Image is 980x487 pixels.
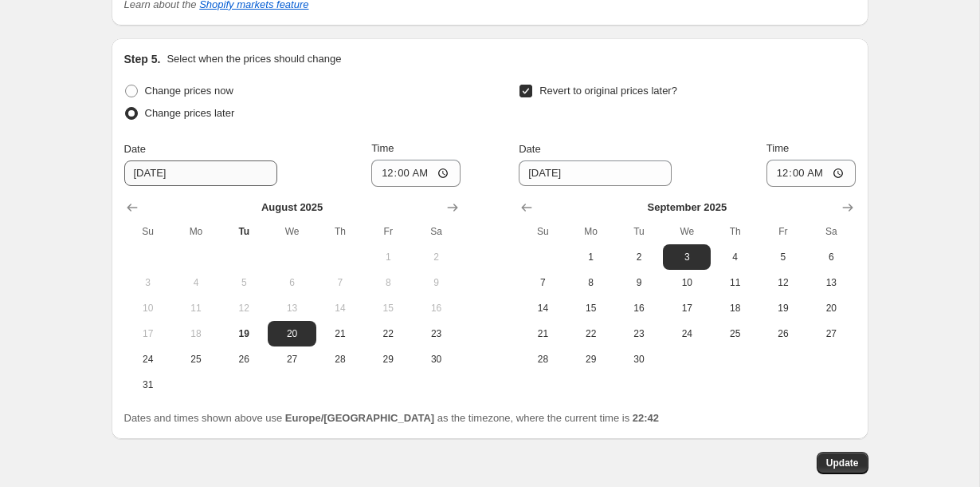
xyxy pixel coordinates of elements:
[633,412,659,424] b: 22:42
[364,219,412,244] th: Friday
[172,295,220,321] button: Monday August 11 2025
[131,327,166,340] span: 17
[220,270,268,295] button: Tuesday August 5 2025
[220,219,268,244] th: Tuesday
[574,251,609,263] span: 1
[574,225,609,238] span: Mo
[807,244,855,270] button: Saturday September 6 2025
[131,378,166,391] span: 31
[274,276,309,289] span: 6
[124,270,172,295] button: Sunday August 3 2025
[172,219,220,244] th: Monday
[669,276,704,289] span: 10
[615,270,663,295] button: Tuesday September 9 2025
[124,160,277,186] input: 8/19/2025
[268,321,316,346] button: Wednesday August 20 2025
[813,302,849,315] span: 20
[274,225,309,238] span: We
[412,346,460,372] button: Saturday August 30 2025
[220,295,268,321] button: Tuesday August 12 2025
[621,302,657,315] span: 16
[759,270,807,295] button: Friday September 12 2025
[621,353,657,366] span: 30
[124,321,172,346] button: Sunday August 17 2025
[412,321,460,346] button: Saturday August 23 2025
[519,270,566,295] button: Sunday September 7 2025
[813,251,849,263] span: 6
[178,302,214,315] span: 11
[525,276,560,289] span: 7
[316,295,364,321] button: Thursday August 14 2025
[567,219,615,244] th: Monday
[807,321,855,346] button: Saturday September 27 2025
[178,276,214,289] span: 4
[370,327,406,340] span: 22
[663,321,711,346] button: Wednesday September 24 2025
[663,270,711,295] button: Wednesday September 10 2025
[226,353,261,366] span: 26
[711,244,759,270] button: Thursday September 4 2025
[817,452,868,474] button: Update
[370,225,406,238] span: Fr
[539,85,677,97] span: Revert to original prices later?
[167,51,341,67] p: Select when the prices should change
[131,302,166,315] span: 10
[441,196,464,219] button: Show next month, September 2025
[759,244,807,270] button: Friday September 5 2025
[145,85,233,97] span: Change prices now
[515,196,538,219] button: Show previous month, August 2025
[418,302,453,315] span: 16
[567,270,615,295] button: Monday September 8 2025
[717,276,752,289] span: 11
[274,302,309,315] span: 13
[178,225,214,238] span: Mo
[711,270,759,295] button: Thursday September 11 2025
[567,321,615,346] button: Monday September 22 2025
[669,327,704,340] span: 24
[131,225,166,238] span: Su
[371,160,461,187] input: 12:00
[268,270,316,295] button: Wednesday August 6 2025
[316,346,364,372] button: Thursday August 28 2025
[519,295,566,321] button: Sunday September 14 2025
[663,219,711,244] th: Wednesday
[615,219,663,244] th: Tuesday
[766,302,801,315] span: 19
[323,353,358,366] span: 28
[370,302,406,315] span: 15
[813,276,849,289] span: 13
[124,219,172,244] th: Sunday
[316,270,364,295] button: Thursday August 7 2025
[124,51,161,67] h2: Step 5.
[412,270,460,295] button: Saturday August 9 2025
[717,302,752,315] span: 18
[669,225,704,238] span: We
[574,276,609,289] span: 8
[807,219,855,244] th: Saturday
[364,295,412,321] button: Friday August 15 2025
[621,251,657,263] span: 2
[574,327,609,340] span: 22
[364,346,412,372] button: Friday August 29 2025
[220,321,268,346] button: Today Tuesday August 19 2025
[364,321,412,346] button: Friday August 22 2025
[268,346,316,372] button: Wednesday August 27 2025
[124,295,172,321] button: Sunday August 10 2025
[519,346,566,372] button: Sunday September 28 2025
[615,244,663,270] button: Tuesday September 2 2025
[178,327,214,340] span: 18
[663,244,711,270] button: Wednesday September 3 2025
[813,327,849,340] span: 27
[567,295,615,321] button: Monday September 15 2025
[285,412,434,424] b: Europe/[GEOGRAPHIC_DATA]
[316,321,364,346] button: Thursday August 21 2025
[717,327,752,340] span: 25
[323,327,358,340] span: 21
[370,251,406,263] span: 1
[124,412,660,424] span: Dates and times shown above use as the timezone, where the current time is
[172,270,220,295] button: Monday August 4 2025
[519,321,566,346] button: Sunday September 21 2025
[621,225,657,238] span: Tu
[121,196,143,219] button: Show previous month, July 2025
[766,142,789,154] span: Time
